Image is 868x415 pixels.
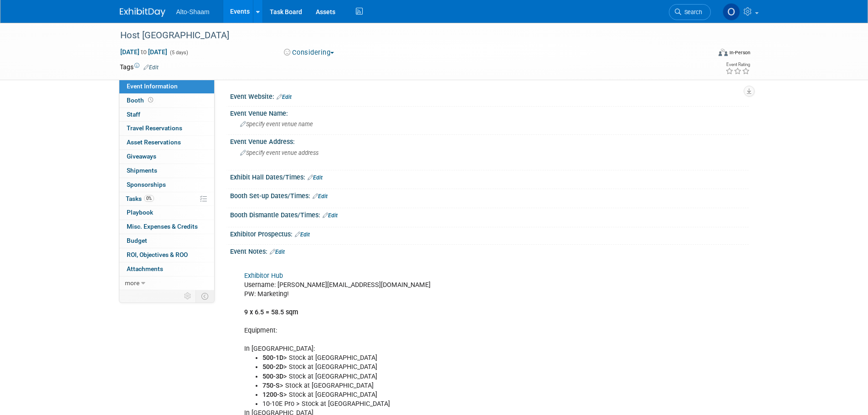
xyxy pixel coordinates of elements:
a: Search [669,4,711,20]
b: 750-S [262,382,280,389]
a: Attachments [119,262,214,276]
span: Event Information [127,82,178,90]
img: ExhibitDay [120,8,165,17]
a: more [119,277,214,290]
a: ROI, Objectives & ROO [119,248,214,262]
div: Booth Set-up Dates/Times: [230,189,749,201]
a: Budget [119,234,214,248]
li: > Stock at [GEOGRAPHIC_DATA] [262,381,643,390]
a: Exhibitor Hub [244,272,283,280]
td: Toggle Event Tabs [195,290,214,302]
a: Edit [308,174,323,181]
span: Specify event venue address [240,149,318,156]
span: ROI, Objectives & ROO [127,251,188,258]
a: Edit [144,64,159,71]
a: Edit [270,249,285,255]
div: Booth Dismantle Dates/Times: [230,208,749,220]
li: > Stock at [GEOGRAPHIC_DATA] [262,363,643,372]
span: Giveaways [127,153,156,160]
b: 500-2D [262,363,283,371]
div: Event Venue Name: [230,107,749,118]
span: Booth not reserved yet [146,97,155,103]
div: Event Notes: [230,245,749,256]
div: Exhibit Hall Dates/Times: [230,170,749,182]
a: Giveaways [119,150,214,164]
div: Event Rating [725,62,750,67]
span: Shipments [127,167,157,174]
div: Event Website: [230,90,749,102]
span: Alto-Shaam [176,8,210,15]
a: Edit [277,94,292,100]
img: Format-Inperson.png [719,49,728,56]
a: Event Information [119,80,214,93]
div: Host [GEOGRAPHIC_DATA] [117,27,697,44]
a: Shipments [119,164,214,178]
div: Event Venue Address: [230,135,749,146]
a: Asset Reservations [119,136,214,149]
li: 10-10E Pro > Stock at [GEOGRAPHIC_DATA] [262,400,643,409]
span: (5 days) [169,50,188,56]
a: Misc. Expenses & Credits [119,220,214,234]
span: [DATE] [DATE] [120,48,168,56]
span: more [125,279,139,287]
span: Attachments [127,265,163,272]
a: Edit [295,231,310,238]
li: > Stock at [GEOGRAPHIC_DATA] [262,372,643,381]
span: Tasks [126,195,154,202]
a: Travel Reservations [119,122,214,135]
a: Booth [119,94,214,108]
span: Search [681,9,702,15]
span: Budget [127,237,147,244]
b: 500-3D [262,373,283,380]
img: Olivia Strasser [723,3,740,20]
b: 1200-S [262,391,283,399]
b: 500-1D [262,354,283,362]
span: Sponsorships [127,181,166,188]
a: Tasks0% [119,192,214,206]
td: Tags [120,62,159,72]
span: Playbook [127,209,153,216]
li: > Stock at [GEOGRAPHIC_DATA] [262,390,643,400]
li: > Stock at [GEOGRAPHIC_DATA] [262,354,643,363]
span: to [139,48,148,56]
a: Playbook [119,206,214,220]
span: Staff [127,111,140,118]
b: 9 x 6.5 = 58.5 sqm [244,308,298,316]
span: Booth [127,97,155,104]
span: Misc. Expenses & Credits [127,223,198,230]
a: Edit [313,193,328,200]
span: Specify event venue name [240,121,313,128]
a: Edit [323,212,338,219]
div: Exhibitor Prospectus: [230,227,749,239]
div: In-Person [729,49,750,56]
span: 0% [144,195,154,202]
div: Event Format [657,47,751,61]
button: Considering [281,48,338,57]
span: Travel Reservations [127,124,182,132]
td: Personalize Event Tab Strip [180,290,196,302]
span: Asset Reservations [127,138,181,146]
a: Staff [119,108,214,122]
a: Sponsorships [119,178,214,192]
